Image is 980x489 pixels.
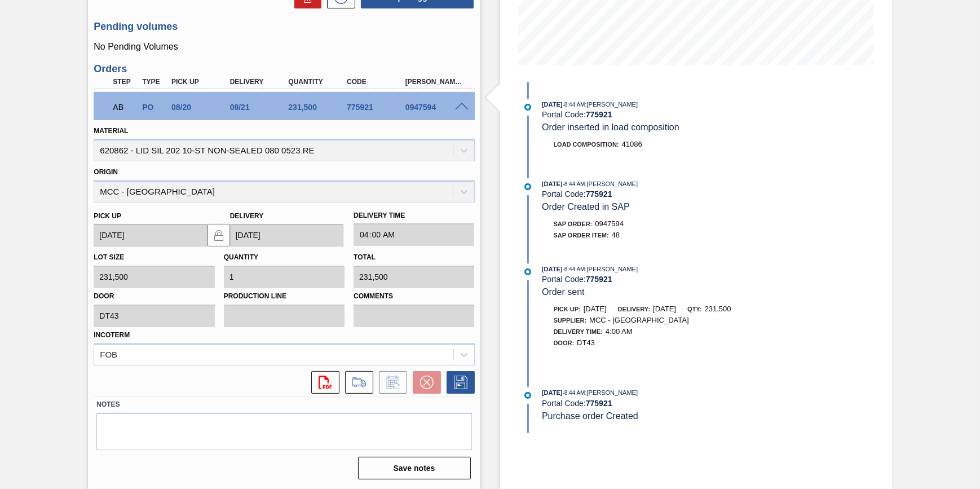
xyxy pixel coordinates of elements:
span: - 8:44 AM [563,390,585,396]
label: Incoterm [94,331,130,339]
span: Supplier: [554,317,587,324]
label: Total [354,253,376,261]
div: Portal Code: [542,399,810,408]
button: locked [208,224,230,246]
img: locked [212,228,226,242]
div: Open PDF file [306,371,339,394]
div: Cancel Order [407,371,441,394]
span: Order Created in SAP [542,202,630,212]
span: : [PERSON_NAME] [585,266,638,272]
h3: Pending volumes [94,21,474,33]
div: Purchase order [139,103,169,112]
span: SAP Order Item: [554,232,609,239]
div: Awaiting Pick Up [110,95,140,120]
span: SAP Order: [554,221,593,227]
strong: 775921 [586,275,612,284]
label: Origin [94,168,118,176]
span: [DATE] [584,305,607,313]
p: No Pending Volumes [94,42,474,52]
div: Quantity [285,78,350,86]
div: Portal Code: [542,275,810,284]
label: Comments [354,288,474,305]
label: Delivery Time [354,208,474,224]
div: Pick up [169,78,233,86]
span: 41086 [622,140,642,148]
span: : [PERSON_NAME] [585,180,638,187]
label: Production Line [224,288,345,305]
img: atual [524,183,531,190]
span: Door : [554,340,575,346]
div: Save Order [441,371,475,394]
span: 4:00 AM [606,327,633,336]
div: Type [139,78,169,86]
div: Code [344,78,409,86]
div: Go to Load Composition [339,371,373,394]
span: MCC - [GEOGRAPHIC_DATA] [589,316,688,324]
label: Delivery [230,212,264,220]
span: Order inserted in load composition [542,122,679,132]
span: Pick up: [554,306,581,312]
span: Delivery: [618,306,650,312]
label: Lot size [94,253,124,261]
div: [PERSON_NAME]. ID [403,78,467,86]
img: atual [524,392,531,399]
span: Qty: [687,306,701,312]
div: Step [110,78,140,86]
div: Portal Code: [542,190,810,199]
label: Quantity [224,253,258,261]
span: Load Composition : [554,141,619,148]
input: mm/dd/yyyy [230,224,343,246]
label: Material [94,127,128,135]
div: 231,500 [285,103,350,112]
span: [DATE] [653,305,676,313]
span: [DATE] [542,180,562,187]
h3: Orders [94,63,474,75]
strong: 775921 [586,190,612,199]
span: [DATE] [542,101,562,108]
span: 231,500 [705,305,731,313]
img: atual [524,268,531,275]
label: Notes [96,397,471,413]
span: DT43 [577,338,595,347]
div: 0947594 [403,103,467,112]
div: FOB [100,350,117,359]
span: - 8:44 AM [563,102,585,108]
span: [DATE] [542,389,562,396]
img: atual [524,104,531,111]
span: Delivery Time : [554,328,603,335]
div: Inform order change [373,371,407,394]
input: mm/dd/yyyy [94,224,207,246]
label: Pick up [94,212,121,220]
span: Order sent [542,287,585,297]
span: : [PERSON_NAME] [585,101,638,108]
p: AB [113,103,137,112]
div: 08/21/2025 [227,103,292,112]
span: : [PERSON_NAME] [585,389,638,396]
span: [DATE] [542,266,562,272]
div: Portal Code: [542,110,810,119]
span: 0947594 [595,219,624,228]
div: 08/20/2025 [169,103,233,112]
button: Save notes [358,457,471,479]
strong: 775921 [586,399,612,408]
strong: 775921 [586,110,612,119]
span: - 8:44 AM [563,266,585,272]
span: 48 [612,231,620,239]
label: Door [94,288,214,305]
span: Purchase order Created [542,411,638,421]
div: Delivery [227,78,292,86]
div: 775921 [344,103,409,112]
span: - 8:44 AM [563,181,585,187]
